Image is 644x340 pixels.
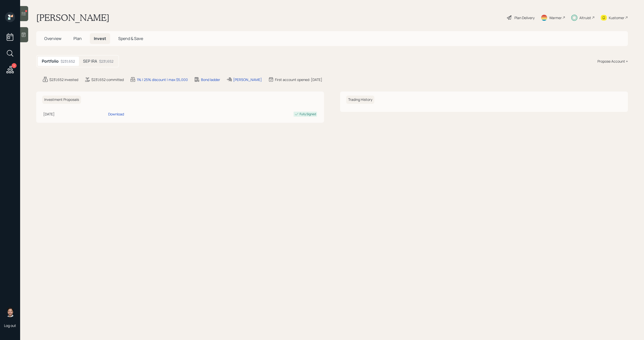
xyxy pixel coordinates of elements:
[12,63,17,68] div: 1
[201,77,220,82] div: Bond ladder
[108,111,124,117] div: Download
[42,59,59,64] h5: Portfolio
[4,323,16,328] div: Log out
[118,36,143,41] span: Spend & Save
[73,36,82,41] span: Plan
[91,77,124,82] div: $231,652 committed
[5,307,15,317] img: michael-russo-headshot.png
[300,112,316,116] div: Fully Signed
[514,15,535,20] div: Plan Delivery
[94,36,106,41] span: Invest
[275,77,322,82] div: First account opened: [DATE]
[42,96,81,104] h6: Investment Proposals
[597,59,628,64] div: Propose Account +
[36,12,109,23] h1: [PERSON_NAME]
[609,15,624,20] div: Kustomer
[43,111,106,117] div: [DATE]
[579,15,591,20] div: Altruist
[346,96,374,104] h6: Trading History
[549,15,562,20] div: Warmer
[99,59,113,64] div: $231,652
[61,59,75,64] div: $231,652
[137,77,188,82] div: 1% | 25% discount | max $5,000
[44,36,61,41] span: Overview
[233,77,262,82] div: [PERSON_NAME]
[83,59,97,64] h5: SEP IRA
[49,77,78,82] div: $231,652 invested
